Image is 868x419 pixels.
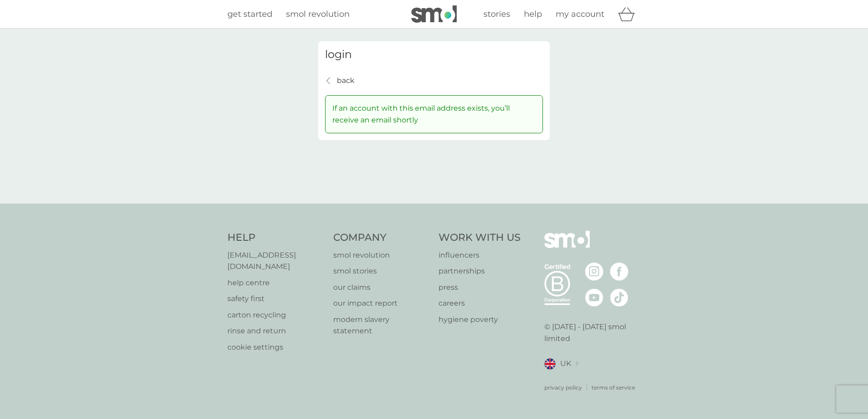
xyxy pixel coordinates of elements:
[524,8,542,21] a: help
[585,263,603,281] img: visit the smol Instagram page
[556,8,604,21] a: my account
[576,361,578,366] img: select a new location
[524,9,542,19] span: help
[439,297,521,309] a: careers
[227,309,324,321] a: carton recycling
[439,265,521,277] a: partnerships
[544,383,582,392] a: privacy policy
[585,288,603,307] img: visit the smol Youtube page
[325,48,543,61] h3: login
[556,9,604,19] span: my account
[333,265,430,277] a: smol stories
[227,8,272,21] a: get started
[618,5,641,23] div: basket
[544,358,556,370] img: UK flag
[560,358,571,370] span: UK
[544,321,641,344] p: © [DATE] - [DATE] smol limited
[333,314,430,337] a: modern slavery statement
[483,8,510,21] a: stories
[227,325,324,337] a: rinse and return
[333,249,430,261] a: smol revolution
[483,9,510,19] span: stories
[227,341,324,353] a: cookie settings
[439,314,521,326] a: hygiene poverty
[337,75,355,87] p: back
[411,5,457,23] img: smol
[227,231,324,245] h4: Help
[439,282,521,293] a: press
[544,231,590,262] img: smol
[227,9,272,19] span: get started
[333,297,430,309] a: our impact report
[332,102,536,126] p: If an account with this email address exists, you’ll receive an email shortly
[439,231,521,245] h4: Work With Us
[286,8,350,21] a: smol revolution
[592,383,635,392] a: terms of service
[610,288,628,307] img: visit the smol Tiktok page
[227,277,324,289] a: help centre
[227,293,324,305] a: safety first
[333,282,430,293] a: our claims
[439,249,521,261] a: influencers
[333,231,430,245] h4: Company
[286,9,350,19] span: smol revolution
[227,249,324,273] a: [EMAIL_ADDRESS][DOMAIN_NAME]
[610,263,628,281] img: visit the smol Facebook page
